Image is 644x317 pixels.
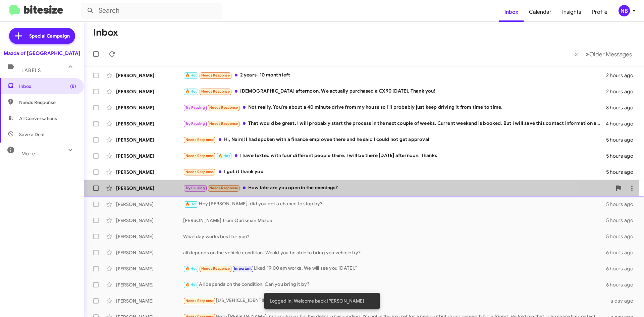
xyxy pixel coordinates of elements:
[606,169,639,175] div: 5 hours ago
[185,170,214,174] span: Needs Response
[183,184,612,192] div: How late are you open in the evenings?
[19,131,44,138] span: Save a Deal
[582,47,636,61] button: Next
[116,201,183,208] div: [PERSON_NAME]
[606,120,639,127] div: 4 hours ago
[524,2,557,22] a: Calendar
[116,185,183,192] div: [PERSON_NAME]
[606,217,639,224] div: 5 hours ago
[183,297,606,305] div: [US_VEHICLE_IDENTIFICATION_NUMBER] 18k miles
[270,298,364,304] span: Logged In. Welcome back [PERSON_NAME]
[185,89,197,94] span: 🔥 Hot
[116,169,183,175] div: [PERSON_NAME]
[587,2,613,22] a: Profile
[21,67,41,73] span: Labels
[185,186,205,190] span: Try Pausing
[19,83,76,90] span: Inbox
[183,249,606,256] div: all depends on the vehicle condition. Would you be able to bring you vehicle by?
[613,5,637,16] button: NB
[183,281,606,288] div: All depends on the condition. Can you bring it by?
[606,88,639,95] div: 2 hours ago
[606,249,639,256] div: 6 hours ago
[606,153,639,159] div: 5 hours ago
[183,168,606,176] div: I got it thank you
[116,249,183,256] div: [PERSON_NAME]
[29,33,70,39] span: Special Campaign
[570,47,582,61] button: Previous
[499,2,524,22] a: Inbox
[201,266,230,271] span: Needs Response
[201,73,230,77] span: Needs Response
[185,266,197,271] span: 🔥 Hot
[4,50,80,57] div: Mazda of [GEOGRAPHIC_DATA]
[234,266,252,271] span: Important
[183,104,606,111] div: Not really. You're about a 40 minute drive from my house so I'll probably just keep driving it fr...
[116,120,183,127] div: [PERSON_NAME]
[218,154,230,158] span: 🔥 Hot
[574,50,578,58] span: «
[185,282,197,287] span: 🔥 Hot
[606,104,639,111] div: 3 hours ago
[571,47,636,61] nav: Page navigation example
[586,50,589,58] span: »
[183,136,606,144] div: Hi, Naim! I had spoken with a finance employee there and he said I could not get approval
[19,99,76,106] span: Needs Response
[70,83,76,90] span: (8)
[183,120,606,127] div: That would be great. I will probably start the process in the next couple of weeks. Current weeke...
[185,202,197,206] span: 🔥 Hot
[116,233,183,240] div: [PERSON_NAME]
[185,299,214,303] span: Needs Response
[185,73,197,77] span: 🔥 Hot
[185,105,205,110] span: Try Pausing
[93,27,118,38] h1: Inbox
[606,233,639,240] div: 5 hours ago
[589,51,632,58] span: Older Messages
[557,2,587,22] a: Insights
[116,72,183,79] div: [PERSON_NAME]
[209,186,238,190] span: Needs Response
[116,281,183,288] div: [PERSON_NAME]
[116,298,183,304] div: [PERSON_NAME]
[116,137,183,143] div: [PERSON_NAME]
[606,298,639,304] div: a day ago
[19,115,57,122] span: All Conversations
[185,154,214,158] span: Needs Response
[619,5,630,16] div: NB
[209,105,238,110] span: Needs Response
[116,217,183,224] div: [PERSON_NAME]
[81,3,222,19] input: Search
[606,281,639,288] div: 6 hours ago
[116,104,183,111] div: [PERSON_NAME]
[183,71,606,79] div: 2 years- 10 month left
[606,265,639,272] div: 6 hours ago
[606,72,639,79] div: 2 hours ago
[209,121,238,126] span: Needs Response
[183,233,606,240] div: What day works best for you?
[116,265,183,272] div: [PERSON_NAME]
[21,151,35,157] span: More
[183,88,606,95] div: [DEMOGRAPHIC_DATA] afternoon. We actually purchased a CX90 [DATE]. Thank you!
[183,217,606,224] div: [PERSON_NAME] from Ourisman Mazda
[116,88,183,95] div: [PERSON_NAME]
[183,200,606,208] div: Hey [PERSON_NAME], did you get a chance to stop by?
[606,201,639,208] div: 5 hours ago
[9,28,75,44] a: Special Campaign
[183,265,606,272] div: Liked “9:00 am works. We will see you [DATE].”
[201,89,230,94] span: Needs Response
[183,152,606,160] div: I have texted with four different people there. I will be there [DATE] afternoon. Thanks
[116,153,183,159] div: [PERSON_NAME]
[606,137,639,143] div: 5 hours ago
[185,138,214,142] span: Needs Response
[185,121,205,126] span: Try Pausing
